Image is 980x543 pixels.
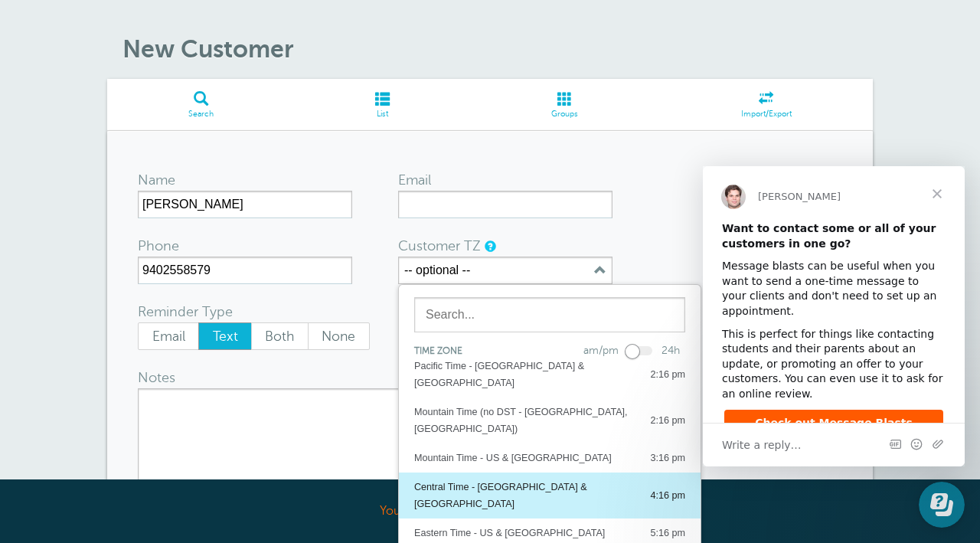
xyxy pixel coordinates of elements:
a: List [296,79,470,130]
label: Customer TZ [398,239,481,253]
button: Pacific Time - [GEOGRAPHIC_DATA] & [GEOGRAPHIC_DATA] 2:16 pm [399,352,701,397]
iframe: Intercom live chat message [703,166,965,466]
span: Text [199,323,251,349]
div: 4:16 pm [635,487,685,504]
a: Use this if the customer is in a different timezone than you are. It sets a local timezone for th... [485,241,494,251]
h1: New Customer [122,34,873,64]
label: Notes [138,371,175,384]
div: Your trial ends in . [107,495,873,528]
span: Email [139,323,198,349]
div: Central Time - [GEOGRAPHIC_DATA] & [GEOGRAPHIC_DATA] [414,479,635,512]
span: Time zone [414,345,462,356]
div: Mountain Time (no DST - [GEOGRAPHIC_DATA], [GEOGRAPHIC_DATA]) [414,404,635,437]
label: Email [138,322,199,350]
span: Search [115,110,288,119]
label: Name [138,173,175,187]
div: 5:16 pm [635,525,685,541]
label: None [308,322,370,350]
div: 2:16 pm [635,412,685,429]
button: Mountain Time (no DST - [GEOGRAPHIC_DATA], [GEOGRAPHIC_DATA]) 2:16 pm [399,397,701,443]
a: Import/Export [659,79,873,130]
label: Reminder Type [138,305,233,319]
label: 24h [661,345,680,356]
input: Search... [414,297,685,332]
label: am/pm [583,345,619,356]
button: Mountain Time - US & [GEOGRAPHIC_DATA] 3:16 pm [399,443,701,473]
label: -- optional -- [404,263,470,277]
label: Email [398,173,431,187]
a: Search [107,79,296,130]
span: Import/Export [667,110,865,119]
div: 3:16 pm [635,450,685,466]
button: Central Time - [GEOGRAPHIC_DATA] & [GEOGRAPHIC_DATA] 4:16 pm [399,473,701,518]
label: Text [198,322,252,350]
div: Mountain Time - US & [GEOGRAPHIC_DATA] [414,450,612,466]
label: Phone [138,239,179,253]
iframe: Resource center [919,482,965,528]
div: Pacific Time - [GEOGRAPHIC_DATA] & [GEOGRAPHIC_DATA] [414,358,635,391]
span: Both [252,323,308,349]
div: Eastern Time - US & [GEOGRAPHIC_DATA] [414,525,605,541]
span: None [309,323,369,349]
label: Both [251,322,309,350]
div: 2:16 pm [635,366,685,383]
button: -- optional -- [398,257,612,284]
span: List [303,110,462,119]
span: Groups [478,110,652,119]
a: Groups [470,79,660,130]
